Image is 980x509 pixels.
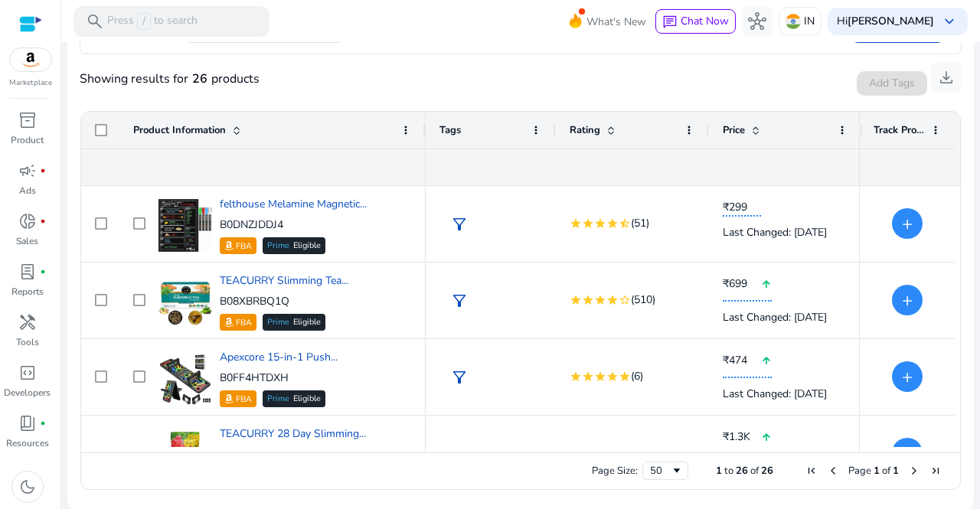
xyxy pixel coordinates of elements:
mat-icon: star [582,370,594,383]
span: of [750,464,759,478]
span: filter_alt [450,292,469,310]
mat-icon: arrow_upward [761,345,772,377]
a: TEACURRY Slimming Tea... [220,273,348,288]
mat-icon: star [594,217,606,230]
span: search [86,12,104,31]
span: Prime [267,242,289,250]
div: Last Changed: [DATE] [723,302,848,333]
p: Product [11,133,44,147]
span: donut_small [18,212,37,230]
div: Eligible [263,237,325,254]
p: FBA [236,315,252,331]
span: 1 [874,464,880,478]
div: Page Size [642,462,688,480]
span: Product Information [133,123,226,137]
mat-icon: star [619,370,631,383]
mat-icon: star_border [619,294,631,306]
button: download [931,62,962,93]
p: Ads [19,184,36,197]
button: + [892,438,923,468]
div: Page Size: [592,464,638,478]
p: Press to search [107,13,198,30]
mat-icon: star [570,217,582,230]
mat-icon: star [570,294,582,306]
mat-icon: arrow_upward [761,422,772,453]
span: (296) [631,444,655,462]
p: Sales [16,234,38,248]
mat-icon: star [594,370,606,383]
p: FBA [236,392,252,407]
button: + [892,285,923,315]
span: 26 [736,464,748,478]
button: hub [742,6,773,37]
span: (6) [631,367,643,386]
span: Prime [267,395,289,403]
p: B08XBRBQ1Q [220,294,348,309]
mat-icon: star [606,294,619,306]
p: FBA [236,239,252,254]
div: Last Page [929,465,942,477]
div: 50 [650,464,671,478]
span: Rating [570,123,600,137]
span: ₹1.3K [723,429,761,445]
button: + [892,208,923,239]
span: fiber_manual_record [40,218,46,224]
button: + [892,361,923,392]
p: Resources [6,436,49,450]
span: 26 [761,464,773,478]
p: B0FF4HTDXH [220,370,338,386]
mat-icon: star [594,294,606,306]
span: (51) [631,214,649,233]
mat-icon: star [582,294,594,306]
img: in.svg [786,14,801,29]
span: book_4 [18,414,37,432]
div: Next Page [908,465,920,477]
span: handyman [18,313,37,331]
div: Eligible [263,390,325,407]
span: filter_alt [450,445,469,463]
span: Track Product [874,123,925,137]
span: campaign [18,162,37,180]
mat-icon: star_half [619,217,631,230]
div: Last Changed: [DATE] [723,217,848,248]
span: (510) [631,291,655,309]
span: hub [748,12,766,31]
span: filter_alt [450,368,469,387]
p: Marketplace [9,77,52,89]
div: First Page [805,465,818,477]
div: Last Changed: [DATE] [723,378,848,409]
span: ₹699 [723,276,761,292]
a: felthouse Melamine Magnetic... [220,197,367,211]
mat-icon: arrow_upward [761,269,772,300]
a: TEACURRY 28 Day Slimming... [220,426,366,441]
span: What's New [586,8,646,35]
mat-icon: star [606,370,619,383]
span: fiber_manual_record [40,168,46,174]
button: chatChat Now [655,9,736,34]
span: of [882,464,890,478]
span: fiber_manual_record [40,420,46,426]
b: [PERSON_NAME] [848,14,934,28]
b: 26 [188,70,211,88]
p: IN [804,8,815,34]
span: Chat Now [681,14,729,28]
span: inventory_2 [18,111,37,129]
div: Eligible [263,314,325,331]
p: Tools [16,335,39,349]
span: ₹299 [723,200,761,215]
span: Tags [439,123,461,137]
p: Reports [11,285,44,299]
span: fiber_manual_record [40,269,46,275]
p: Developers [4,386,51,400]
p: Hi [837,16,934,27]
span: 1 [893,464,899,478]
span: Prime [267,318,289,327]
span: download [937,68,955,86]
span: to [724,464,733,478]
img: amazon.svg [10,48,51,71]
p: B0DNZJDDJ4 [220,217,367,233]
div: Previous Page [827,465,839,477]
span: chat [662,15,678,30]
